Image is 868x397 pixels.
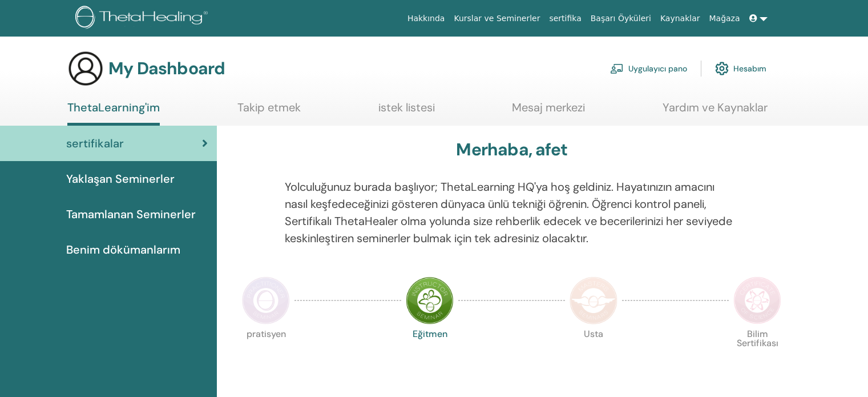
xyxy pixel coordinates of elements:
[67,101,160,126] a: ThetaLearning'im
[108,58,225,79] h3: My Dashboard
[285,178,739,247] p: Yolculuğunuz burada başlıyor; ThetaLearning HQ'ya hoş geldiniz. Hayatınızın amacını nasıl keşfede...
[663,101,768,123] a: Yardım ve Kaynaklar
[570,330,617,378] p: Usta
[66,241,180,258] span: Benim dökümanlarım
[403,8,450,29] a: Hakkında
[406,276,454,324] img: Təlimatçı
[570,276,617,324] img: Ustad
[586,8,656,29] a: Başarı Öyküleri
[715,56,766,81] a: Hesabım
[449,8,544,29] a: Kurslar ve Seminerler
[66,206,196,223] span: Tamamlanan Seminerler
[544,8,586,29] a: sertifika
[704,8,744,29] a: Mağaza
[610,63,624,74] img: chalkboard-teacher.svg
[733,276,781,324] img: Elm sertifikatı
[67,50,104,87] img: generic-user-icon.jpg
[406,330,454,378] p: Eğitmen
[242,276,290,324] img: Təcrübəçi
[456,139,567,160] h3: Merhaba, afet
[733,330,781,378] p: Bilim Sertifikası
[75,6,212,31] img: logo.png
[242,330,290,378] p: pratisyen
[66,170,175,187] span: Yaklaşan Seminerler
[378,101,435,123] a: istek listesi
[610,56,687,81] a: Uygulayıcı pano
[512,101,585,123] a: Mesaj merkezi
[237,101,301,123] a: Takip etmek
[656,8,705,29] a: Kaynaklar
[66,135,124,152] span: sertifikalar
[715,59,729,78] img: cog.svg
